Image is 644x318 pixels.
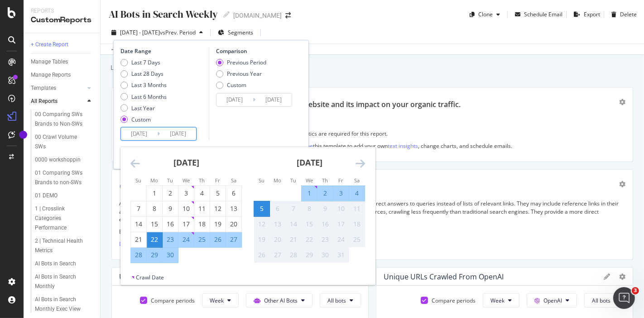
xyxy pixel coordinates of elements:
[35,236,94,255] a: 2 | Technical Health Metrics
[35,110,94,129] a: 00 Comparing SWs Brands to Non-SWs
[210,232,226,247] td: Selected. Friday, September 26, 2025
[163,204,178,213] div: 9
[620,10,637,18] div: Delete
[333,250,349,259] div: 31
[354,177,360,184] small: Sa
[178,201,194,216] td: Choose Wednesday, September 10, 2025 as your check-out date. It’s available.
[286,204,301,213] div: 7
[264,297,298,304] span: Other AI Bots
[226,189,241,198] div: 6
[286,250,301,259] div: 28
[333,216,349,232] td: Not available. Friday, October 17, 2025
[333,189,349,198] div: 3
[131,93,167,101] div: Last 6 Months
[178,235,194,244] div: 24
[333,204,349,213] div: 10
[35,259,76,269] div: AI Bots in Search
[286,201,302,216] td: Not available. Tuesday, October 7, 2025
[570,7,600,22] button: Export
[210,297,224,304] span: Week
[302,235,317,244] div: 22
[210,189,226,198] div: 5
[270,220,285,229] div: 13
[131,216,147,232] td: Choose Sunday, September 14, 2025 as your check-out date. It’s available.
[210,201,226,216] td: Choose Friday, September 12, 2025 as your check-out date. It’s available.
[147,204,162,213] div: 8
[270,232,286,247] td: Not available. Monday, October 20, 2025
[131,204,146,213] div: 7
[194,216,210,232] td: Choose Thursday, September 18, 2025 as your check-out date. It’s available.
[178,204,194,213] div: 10
[317,250,333,259] div: 30
[119,272,260,281] div: Unique URLs Crawled from Other AI Bots
[147,232,163,247] td: Selected as start date. Monday, September 22, 2025
[254,220,269,229] div: 12
[349,216,365,232] td: Not available. Saturday, October 18, 2025
[228,29,253,36] span: Segments
[35,191,58,201] div: 01 DEMO
[151,297,195,304] div: Compare periods
[194,201,210,216] td: Choose Thursday, September 11, 2025 as your check-out date. It’s available.
[131,104,155,112] div: Last Year
[35,132,94,152] a: 00 Crawl Volume SWs
[286,232,302,247] td: Not available. Tuesday, October 21, 2025
[131,59,160,66] div: Last 7 Days
[632,287,639,294] span: 3
[216,93,253,106] input: Start Date
[226,216,242,232] td: Choose Saturday, September 20, 2025 as your check-out date. It’s available.
[216,81,266,89] div: Custom
[35,204,88,233] div: 1 | Crosslink Categories Performance
[317,186,333,201] td: Selected. Thursday, October 2, 2025
[35,155,94,165] a: 0000 workshoppin
[297,157,322,168] strong: [DATE]
[137,142,625,150] p: 🏗️ Change the period to look at longer trends, or this template to add your own , change charts, ...
[216,47,295,55] div: Comparison
[584,293,625,308] button: All bots
[317,235,333,244] div: 23
[302,220,317,229] div: 15
[35,204,94,233] a: 1 | Crosslink Categories Performance
[35,272,94,291] a: AI Bots in Search Monthly
[274,177,281,184] small: Mo
[31,57,68,67] div: Manage Tables
[194,220,210,229] div: 18
[163,232,178,247] td: Selected. Tuesday, September 23, 2025
[210,216,226,232] td: Choose Friday, September 19, 2025 as your check-out date. It’s available.
[194,204,210,213] div: 11
[120,81,167,89] div: Last 3 Months
[110,63,187,72] div: Logfile visibility 3/20 start
[227,81,246,89] div: Custom
[302,204,317,213] div: 8
[163,247,178,263] td: Selected. Tuesday, September 30, 2025
[592,297,610,304] span: All bots
[254,216,270,232] td: Not available. Sunday, October 12, 2025
[31,40,94,49] a: + Create Report
[31,70,94,80] a: Manage Reports
[163,216,178,232] td: Choose Tuesday, September 16, 2025 as your check-out date. It’s available.
[31,70,71,80] div: Manage Reports
[302,232,317,247] td: Not available. Wednesday, October 22, 2025
[317,189,333,198] div: 2
[136,274,164,281] div: Crawl Date
[183,177,190,184] small: We
[216,59,266,66] div: Previous Period
[19,131,27,139] div: Tooltip anchor
[226,201,242,216] td: Choose Saturday, September 13, 2025 as your check-out date. It’s available.
[270,247,286,263] td: Not available. Monday, October 27, 2025
[131,232,147,247] td: Choose Sunday, September 21, 2025 as your check-out date. It’s available.
[302,250,317,259] div: 29
[227,59,266,66] div: Previous Period
[226,186,242,201] td: Choose Saturday, September 6, 2025 as your check-out date. It’s available.
[178,232,194,247] td: Selected. Wednesday, September 24, 2025
[254,247,270,263] td: Not available. Sunday, October 26, 2025
[216,70,266,78] div: Previous Year
[194,189,210,198] div: 4
[35,110,89,129] div: 00 Comparing SWs Brands to Non-SWs
[613,287,635,309] iframe: Intercom live chat
[167,177,173,184] small: Tu
[388,142,418,150] a: text insights
[31,97,58,106] div: All Reports
[327,297,346,304] span: All bots
[31,83,85,93] a: Templates
[543,297,562,304] span: OpenAI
